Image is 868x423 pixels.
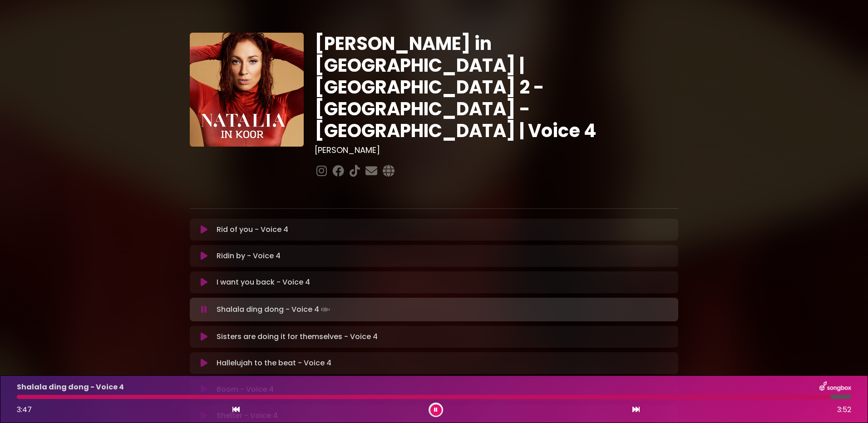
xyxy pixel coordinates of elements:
img: songbox-logo-white.png [819,381,851,393]
h1: [PERSON_NAME] in [GEOGRAPHIC_DATA] | [GEOGRAPHIC_DATA] 2 - [GEOGRAPHIC_DATA] - [GEOGRAPHIC_DATA] ... [315,33,678,142]
p: Rid of you - Voice 4 [217,224,288,235]
h3: [PERSON_NAME] [315,145,678,155]
p: Sisters are doing it for themselves - Voice 4 [217,331,378,342]
p: Shalala ding dong - Voice 4 [217,303,332,316]
span: 3:52 [837,404,851,415]
img: YTVS25JmS9CLUqXqkEhs [190,33,304,147]
p: Ridin by - Voice 4 [217,251,281,261]
img: waveform4.gif [319,303,332,316]
span: 3:47 [17,404,32,415]
p: Hallelujah to the beat - Voice 4 [217,358,331,369]
p: Shalala ding dong - Voice 4 [17,382,124,393]
p: I want you back - Voice 4 [217,277,310,288]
